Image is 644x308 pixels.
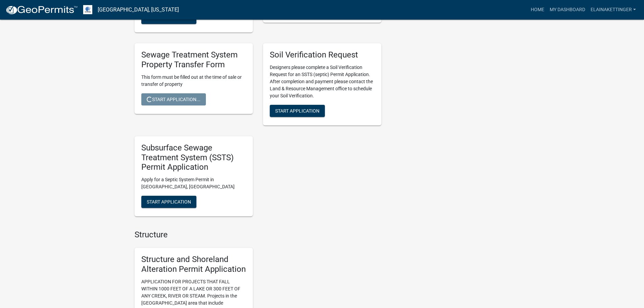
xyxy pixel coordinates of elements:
[588,3,639,16] a: ElainaKettinger
[270,64,375,99] p: Designers please complete a Soil Verification Request for an SSTS (septic) Permit Application. Af...
[147,96,200,102] span: Start Application...
[141,93,206,105] button: Start Application...
[147,199,191,205] span: Start Application
[141,143,246,172] h5: Subsurface Sewage Treatment System (SSTS) Permit Application
[141,74,246,88] p: This form must be filled out at the time of sale or transfer of property
[135,230,381,240] h4: Structure
[98,4,179,16] a: [GEOGRAPHIC_DATA], [US_STATE]
[147,15,191,21] span: Start Application
[528,3,547,16] a: Home
[547,3,588,16] a: My Dashboard
[270,50,375,60] h5: Soil Verification Request
[141,255,246,274] h5: Structure and Shoreland Alteration Permit Application
[141,176,246,190] p: Apply for a Septic System Permit in [GEOGRAPHIC_DATA], [GEOGRAPHIC_DATA]
[275,108,319,113] span: Start Application
[83,5,92,14] img: Otter Tail County, Minnesota
[141,196,196,208] button: Start Application
[270,105,325,117] button: Start Application
[141,50,246,70] h5: Sewage Treatment System Property Transfer Form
